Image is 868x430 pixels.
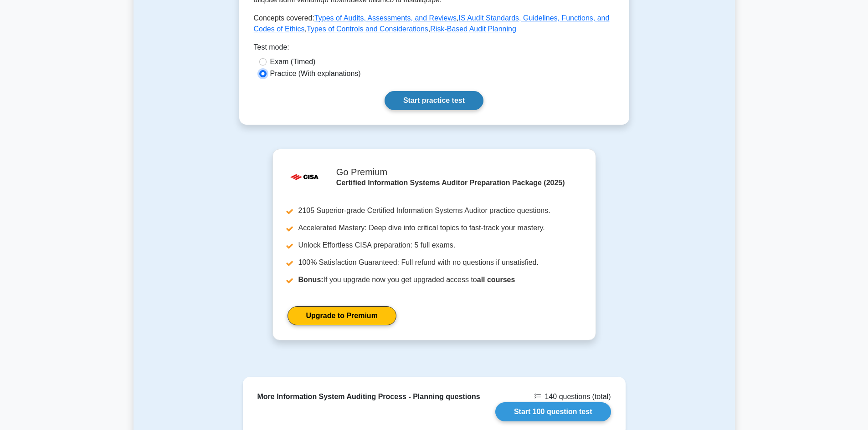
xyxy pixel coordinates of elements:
[288,306,396,325] a: Upgrade to Premium
[430,25,516,33] a: Risk-Based Audit Planning
[314,14,457,22] a: Types of Audits, Assessments, and Reviews
[254,42,615,56] div: Test mode:
[385,91,483,110] a: Start practice test
[254,13,615,35] p: Concepts covered: , , ,
[270,56,316,67] label: Exam (Timed)
[307,25,428,33] a: Types of Controls and Considerations
[495,402,611,421] a: Start 100 question test
[270,68,361,79] label: Practice (With explanations)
